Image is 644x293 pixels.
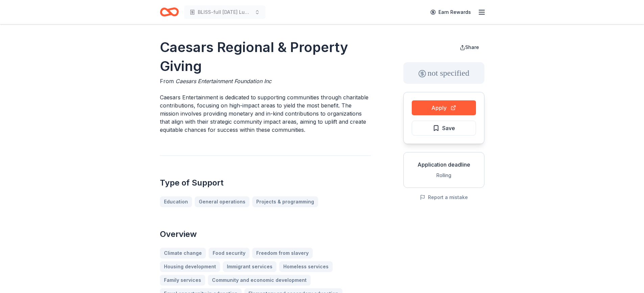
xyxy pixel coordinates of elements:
[465,44,479,50] span: Share
[252,196,318,207] a: Projects & programming
[198,8,252,16] span: BLISS-full [DATE] Luncheon
[412,100,476,115] button: Apply
[160,93,371,134] p: Caesars Entertainment is dedicated to supporting communities through charitable contributions, fo...
[175,78,271,84] span: Caesars Entertainment Foundation Inc
[160,196,192,207] a: Education
[412,121,476,136] button: Save
[195,196,249,207] a: General operations
[160,177,371,188] h2: Type of Support
[160,4,179,20] a: Home
[184,5,265,19] button: BLISS-full [DATE] Luncheon
[160,77,371,85] div: From
[426,6,475,18] a: Earn Rewards
[160,38,371,76] h1: Caesars Regional & Property Giving
[420,193,468,201] button: Report a mistake
[442,124,455,132] span: Save
[409,161,479,169] div: Application deadline
[160,229,371,240] h2: Overview
[403,62,484,84] div: not specified
[409,171,479,179] div: Rolling
[454,41,484,54] button: Share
